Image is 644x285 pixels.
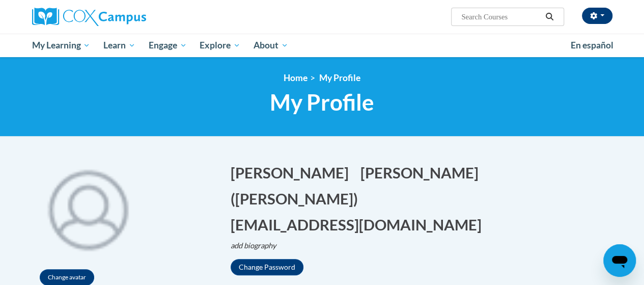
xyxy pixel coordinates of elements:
button: Edit biography [231,240,285,251]
span: Explore [200,39,240,51]
a: Home [284,72,307,83]
span: En español [571,40,613,50]
span: About [254,39,288,51]
i: add biography [231,241,276,250]
button: Edit last name [360,162,485,183]
a: En español [564,35,620,56]
a: Explore [193,34,247,57]
iframe: Button to launch messaging window [603,244,636,277]
div: Main menu [24,34,620,57]
span: Engage [149,39,187,51]
button: Change Password [231,259,303,275]
button: Account Settings [582,8,612,24]
button: Edit first name [231,162,355,183]
button: Edit email address [231,214,488,235]
img: profile avatar [32,152,144,264]
span: My Learning [32,39,90,51]
span: Learn [103,39,135,51]
div: Click to change the profile picture [32,152,144,264]
a: About [247,34,295,57]
span: My Profile [270,89,374,116]
button: Edit screen name [231,188,365,209]
a: Engage [142,34,193,57]
span: My Profile [319,72,360,83]
input: Search Courses [460,11,542,23]
button: Search [542,11,557,23]
a: Learn [97,34,142,57]
img: Cox Campus [32,8,146,26]
a: My Learning [25,34,97,57]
